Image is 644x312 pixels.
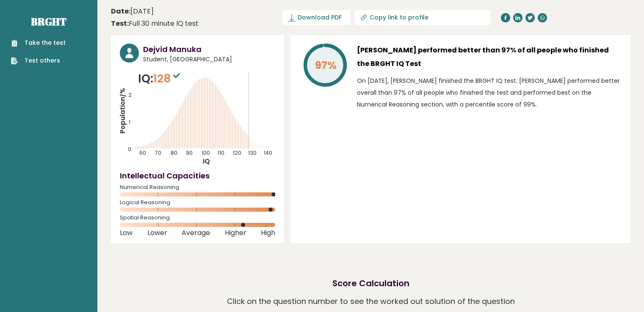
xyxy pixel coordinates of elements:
h4: Intellectual Capacities [120,170,275,181]
span: Student, [GEOGRAPHIC_DATA] [143,55,275,64]
div: Full 30 minute IQ test [111,19,199,29]
span: Lower [147,231,167,235]
tspan: 2 [128,91,132,99]
b: Test: [111,19,129,28]
h2: Score Calculation [332,277,409,290]
tspan: 0 [128,145,131,153]
span: Average [182,231,210,235]
span: Low [120,231,133,235]
time: [DATE] [111,6,154,16]
span: Spatial Reasoning [120,216,275,219]
a: Download PDF [282,10,350,25]
span: Higher [225,231,246,235]
tspan: 100 [202,149,210,156]
tspan: 140 [264,149,272,156]
a: Brght [31,15,66,28]
h3: [PERSON_NAME] performed better than 97% of all people who finished the BRGHT IQ Test [357,44,622,71]
span: 128 [153,71,182,86]
tspan: 97% [315,58,337,73]
a: Test others [11,56,66,65]
tspan: 1 [129,118,130,126]
span: Download PDF [298,13,342,22]
p: Click on the question number to see the worked out solution of the question [227,294,515,309]
tspan: 110 [218,149,224,156]
tspan: IQ [203,157,210,166]
p: IQ: [138,70,182,87]
tspan: 130 [248,149,257,156]
a: Take the test [11,38,66,47]
h3: Dejvid Manuka [143,44,275,55]
span: Numerical Reasoning [120,186,275,189]
tspan: 90 [186,149,193,156]
span: High [261,231,275,235]
p: On [DATE], [PERSON_NAME] finished the BRGHT IQ test. [PERSON_NAME] performed better overall than ... [357,75,622,110]
span: Logical Reasoning [120,201,275,204]
tspan: 70 [155,149,161,156]
b: Date: [111,6,130,16]
tspan: 60 [140,149,146,156]
tspan: 120 [233,149,241,156]
tspan: Population/% [118,88,127,134]
tspan: 80 [171,149,177,156]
